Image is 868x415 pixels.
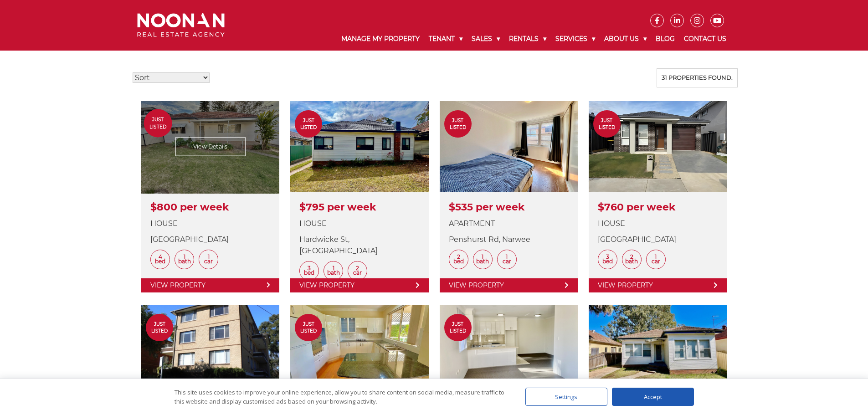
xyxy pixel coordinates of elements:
a: Services [551,27,600,51]
span: Just Listed [295,321,322,334]
a: Tenant [424,27,467,51]
span: Just Listed [444,321,472,334]
div: Accept [612,388,694,406]
a: Manage My Property [337,27,424,51]
span: Just Listed [444,117,472,131]
img: Noonan Real Estate Agency [137,13,225,37]
span: Just Listed [146,321,173,334]
span: Just Listed [295,117,322,131]
div: This site uses cookies to improve your online experience, allow you to share content on social me... [175,388,507,406]
span: Just Listed [593,117,621,131]
a: About Us [600,27,651,51]
a: Blog [651,27,679,51]
div: Settings [525,388,607,406]
select: Sort Listings [133,72,210,83]
a: Sales [467,27,504,51]
a: Contact Us [679,27,731,51]
a: Rentals [504,27,551,51]
div: 31 properties found. [657,68,738,87]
